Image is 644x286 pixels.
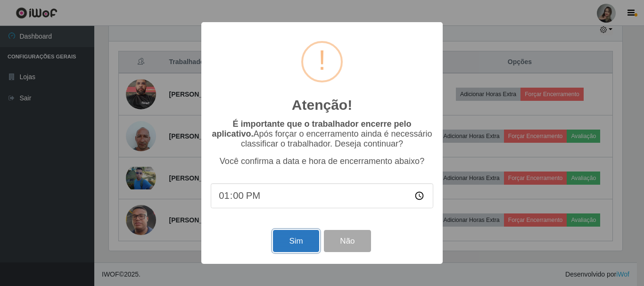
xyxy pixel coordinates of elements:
p: Você confirma a data e hora de encerramento abaixo? [211,156,433,166]
b: É importante que o trabalhador encerre pelo aplicativo. [212,119,411,139]
p: Após forçar o encerramento ainda é necessário classificar o trabalhador. Deseja continuar? [211,119,433,149]
button: Sim [273,230,319,252]
button: Não [324,230,371,252]
h2: Atenção! [292,97,352,114]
